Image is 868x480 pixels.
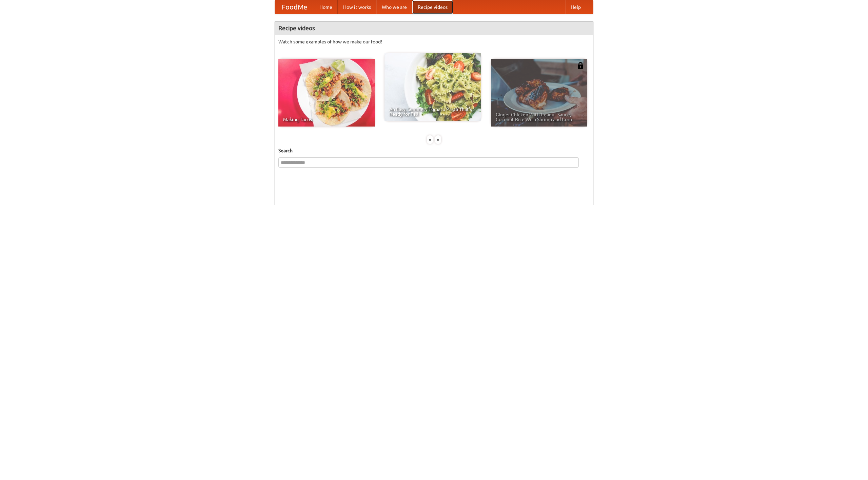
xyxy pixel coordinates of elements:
p: Watch some examples of how we make our food! [278,38,590,45]
img: 483408.png [577,62,584,69]
div: « [427,135,433,144]
a: Making Tacos [278,59,375,127]
span: Making Tacos [283,117,370,122]
a: Who we are [376,0,412,14]
a: Home [314,0,338,14]
a: An Easy, Summery Tomato Pasta That's Ready for Fall [384,53,481,121]
span: An Easy, Summery Tomato Pasta That's Ready for Fall [389,107,476,116]
h4: Recipe videos [275,21,593,35]
a: How it works [338,0,376,14]
a: Help [565,0,586,14]
a: Recipe videos [412,0,453,14]
div: » [435,135,441,144]
a: FoodMe [275,0,314,14]
h5: Search [278,147,590,154]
